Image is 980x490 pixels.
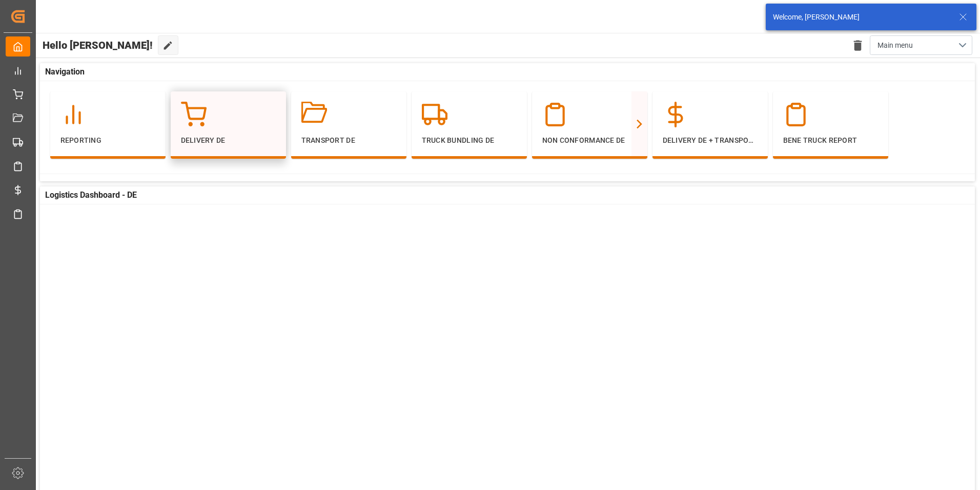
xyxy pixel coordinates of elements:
span: Logistics Dashboard - DE [45,189,137,201]
p: Non Conformance DE [542,135,637,146]
p: Reporting [60,135,155,146]
p: BeNe Truck Report [783,135,878,146]
span: Hello [PERSON_NAME]! [43,35,153,55]
span: Main menu [877,40,913,51]
p: Delivery DE + Transport Cost [663,135,758,146]
p: Truck Bundling DE [422,135,517,146]
p: Transport DE [301,135,396,146]
span: Navigation [45,66,85,78]
p: Delivery DE [181,135,276,146]
div: Welcome, [PERSON_NAME] [773,12,949,23]
button: open menu [870,35,972,55]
